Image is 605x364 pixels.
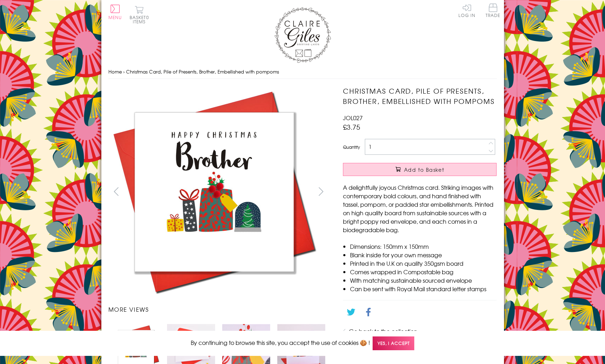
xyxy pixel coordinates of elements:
[458,4,475,17] a: Log In
[343,122,360,132] span: £3.75
[274,7,331,63] img: Claire Giles Greetings Cards
[349,327,417,335] a: Go back to the collection
[108,183,124,199] button: prev
[130,6,149,24] button: Basket0 items
[108,14,122,20] span: Menu
[486,4,500,19] a: Trade
[343,183,497,234] p: A delightfully joyous Christmas card. Striking images with contemporary bold colours, and hand fi...
[350,251,497,259] li: Blank inside for your own message
[313,183,329,199] button: next
[350,268,497,276] li: Comes wrapped in Compostable bag
[404,166,444,173] span: Add to Basket
[108,68,122,75] a: Home
[108,65,497,79] nav: breadcrumbs
[343,144,360,150] label: Quantity
[350,242,497,251] li: Dimensions: 150mm x 150mm
[350,276,497,284] li: With matching sustainable sourced envelope
[343,163,497,176] button: Add to Basket
[486,4,500,17] span: Trade
[373,336,414,350] span: Yes, I accept
[350,284,497,293] li: Can be sent with Royal Mail standard letter stamps
[108,86,320,298] img: Christmas Card, Pile of Presents, Brother, Embellished with pompoms
[343,113,363,122] span: JOL027
[350,259,497,268] li: Printed in the U.K on quality 350gsm board
[123,68,125,75] span: ›
[108,305,329,313] h3: More views
[343,86,497,106] h1: Christmas Card, Pile of Presents, Brother, Embellished with pompoms
[108,5,122,19] button: Menu
[329,86,541,298] img: Christmas Card, Pile of Presents, Brother, Embellished with pompoms
[133,14,149,25] span: 0 items
[126,68,279,75] span: Christmas Card, Pile of Presents, Brother, Embellished with pompoms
